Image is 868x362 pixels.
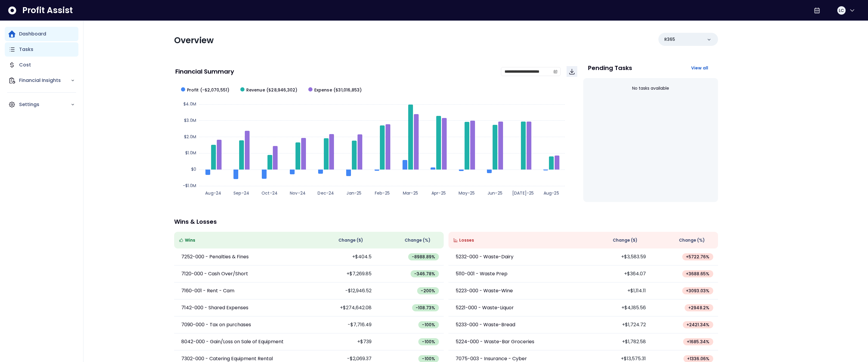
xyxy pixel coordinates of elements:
[422,339,435,345] span: -100 %
[456,287,513,294] p: 5223-000 - Waste-Wine
[583,316,651,333] td: +$1,724.72
[314,87,362,93] span: Expense ($31,016,853)
[422,356,435,362] span: -100 %
[687,356,710,362] span: + 1336.06 %
[664,36,675,43] p: R365
[405,237,431,243] span: Change (%)
[19,101,71,108] p: Settings
[375,190,389,196] text: Feb-25
[185,237,195,243] span: Wins
[456,304,514,311] p: 5221-000 - Waste-Liquor
[309,282,376,299] td: -$12,946.52
[346,190,361,196] text: Jan-25
[512,190,534,196] text: [DATE]-25
[686,288,710,294] span: + 3093.03 %
[309,248,376,265] td: +$404.5
[583,299,651,316] td: +$4,185.56
[182,183,196,189] text: -$1.0M
[456,321,515,328] p: 5233-000 - Waste-Bread
[262,190,278,196] text: Oct-24
[456,270,508,277] p: 5110-001 - Waste Prep
[583,248,651,265] td: +$3,583.59
[175,69,234,74] p: Financial Summary
[567,66,577,77] button: Download
[403,190,418,196] text: Mar-25
[290,190,306,196] text: Nov-24
[309,265,376,282] td: +$7,269.85
[583,265,651,282] td: +$364.07
[181,338,284,345] p: 8042-000 - Gain/Loss on Sale of Equipment
[181,253,249,260] p: 7252-000 - Penalties & Fines
[679,237,705,243] span: Change (%)
[22,5,73,16] span: Profit Assist
[431,190,445,196] text: Apr-25
[174,219,718,225] p: Wins & Losses
[309,299,376,316] td: +$274,642.08
[184,117,196,123] text: $3.0M
[184,134,196,140] text: $2.0M
[459,190,475,196] text: May-25
[246,87,298,93] span: Revenue ($28,946,302)
[183,101,196,107] text: $4.0M
[19,77,71,84] p: Financial Insights
[583,282,651,299] td: +$1,114.11
[205,190,221,196] text: Aug-24
[459,237,474,243] span: Losses
[19,61,31,69] p: Cost
[191,166,196,172] text: $0
[338,237,363,243] span: Change ( $ )
[19,46,33,53] p: Tasks
[185,150,196,156] text: $1.0M
[181,321,251,328] p: 7090-000 - Tax on purchases
[456,253,513,260] p: 5232-000 - Waste-Dairy
[588,80,713,96] div: No tasks available
[686,254,710,260] span: + 5722.76 %
[412,254,435,260] span: -8988.89 %
[613,237,638,243] span: Change ( $ )
[181,287,234,294] p: 7160-001 - Rent - Cam
[456,338,534,345] p: 5224-000 - Waste-Bar Groceries
[553,69,558,74] svg: calendar
[686,322,710,328] span: + 2421.34 %
[543,190,559,196] text: Aug-25
[487,190,502,196] text: Jun-25
[187,87,230,93] span: Profit (-$2,070,551)
[19,30,46,38] p: Dashboard
[839,7,844,13] span: LC
[309,316,376,333] td: -$7,716.49
[691,65,708,71] span: View all
[687,339,710,345] span: + 1685.34 %
[181,270,248,277] p: 7120-000 - Cash Over/Short
[233,190,249,196] text: Sep-24
[174,35,214,46] span: Overview
[588,65,632,71] p: Pending Tasks
[686,271,710,277] span: + 3688.65 %
[309,333,376,350] td: +$739
[421,288,435,294] span: -200 %
[318,190,334,196] text: Dec-24
[181,304,248,311] p: 7142-000 - Shared Expenses
[414,271,435,277] span: -346.78 %
[583,333,651,350] td: +$1,782.58
[686,63,713,73] button: View all
[688,305,710,311] span: + 2948.2 %
[416,305,435,311] span: -108.73 %
[422,322,435,328] span: -100 %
